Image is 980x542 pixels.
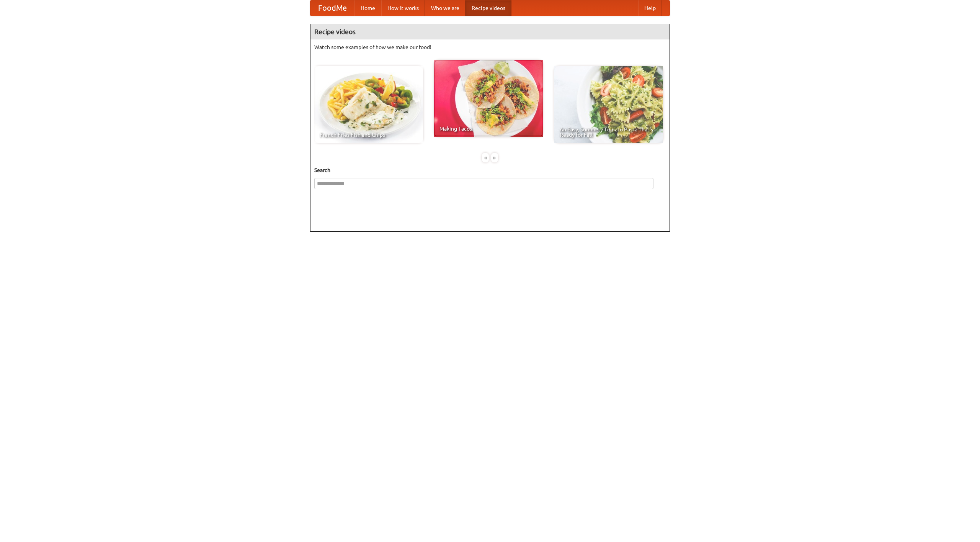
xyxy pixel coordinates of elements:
[434,60,543,137] a: Making Tacos
[310,0,354,16] a: FoodMe
[381,0,425,16] a: How it works
[439,126,537,131] span: Making Tacos
[314,166,666,174] h5: Search
[465,0,511,16] a: Recipe videos
[354,0,381,16] a: Home
[320,132,418,138] span: French Fries Fish and Chips
[560,127,658,138] span: An Easy, Summery Tomato Pasta That's Ready for Fall
[554,66,663,143] a: An Easy, Summery Tomato Pasta That's Ready for Fall
[425,0,465,16] a: Who we are
[314,66,423,143] a: French Fries Fish and Chips
[491,153,498,162] div: »
[314,43,666,51] p: Watch some examples of how we make our food!
[482,153,489,162] div: «
[638,0,662,16] a: Help
[310,24,670,39] h4: Recipe videos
